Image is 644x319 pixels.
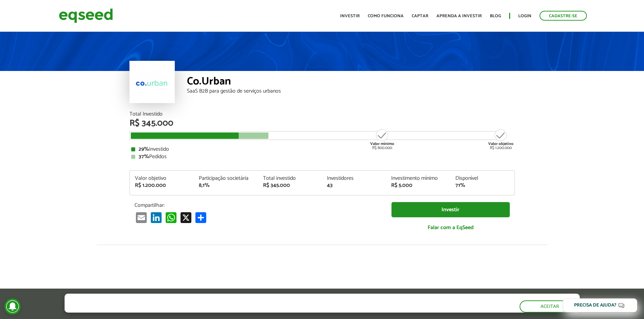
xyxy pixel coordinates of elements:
[187,89,515,94] div: SaaS B2B para gestão de serviços urbanos
[65,306,309,312] p: Ao clicar em "aceitar", você aceita nossa .
[199,183,253,188] div: 8,1%
[135,176,189,181] div: Valor objetivo
[520,300,580,313] button: Aceitar
[129,112,515,117] div: Total Investido
[149,212,163,223] a: LinkedIn
[368,14,404,18] a: Como funciona
[179,212,193,223] a: X
[129,119,515,128] div: R$ 345.000
[263,183,317,188] div: R$ 345.000
[488,128,514,150] div: R$ 1.200.000
[488,141,514,147] strong: Valor objetivo
[518,14,531,18] a: Login
[436,14,482,18] a: Aprenda a investir
[412,14,428,18] a: Captar
[139,152,149,161] strong: 37%
[131,154,513,159] div: Pedidos
[199,176,253,181] div: Participação societária
[59,7,113,25] img: EqSeed
[391,176,445,181] div: Investimento mínimo
[131,147,513,152] div: Investido
[164,212,178,223] a: WhatsApp
[327,176,381,181] div: Investidores
[490,14,501,18] a: Blog
[455,183,509,188] div: 71%
[340,14,360,18] a: Investir
[135,202,381,208] p: Compartilhar:
[391,202,510,217] a: Investir
[370,141,394,147] strong: Valor mínimo
[187,76,515,89] div: Co.Urban
[135,183,189,188] div: R$ 1.200.000
[455,176,509,181] div: Disponível
[263,176,317,181] div: Total investido
[65,294,309,304] h5: O site da EqSeed utiliza cookies para melhorar sua navegação.
[369,128,395,150] div: R$ 800.000
[154,306,232,312] a: política de privacidade e de cookies
[194,212,208,223] a: Share
[540,11,587,21] a: Cadastre-se
[327,183,381,188] div: 43
[135,212,148,223] a: Email
[139,145,149,154] strong: 29%
[391,183,445,188] div: R$ 5.000
[391,221,510,235] a: Falar com a EqSeed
